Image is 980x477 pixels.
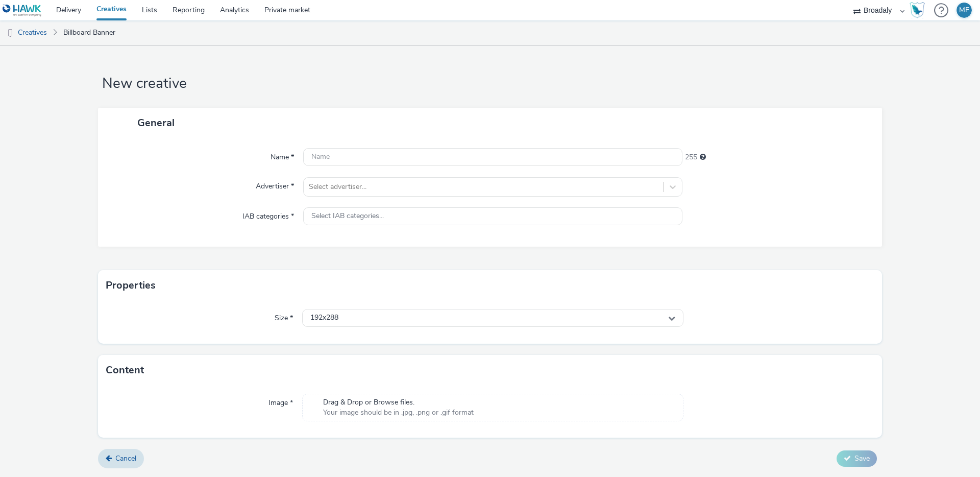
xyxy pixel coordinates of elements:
[323,408,474,418] span: Your image should be in .jpg, .png or .gif format
[271,309,297,323] label: Size *
[115,454,136,463] span: Cancel
[137,116,175,130] span: General
[323,397,474,408] span: Drag & Drop or Browse files.
[310,314,338,322] span: 192x288
[303,148,682,166] input: Name
[910,2,925,18] img: Hawk Academy
[910,2,929,18] a: Hawk Academy
[959,3,969,18] div: MF
[98,449,144,468] a: Cancel
[58,20,120,45] a: Billboard Banner
[700,152,706,162] div: Maximum 255 characters
[106,278,156,293] h3: Properties
[238,207,298,222] label: IAB categories *
[311,212,384,221] span: Select IAB categories...
[685,152,697,162] span: 255
[264,394,297,408] label: Image *
[5,28,15,38] img: dooh
[106,363,144,378] h3: Content
[3,4,42,17] img: undefined Logo
[854,454,870,463] span: Save
[98,74,882,93] h1: New creative
[252,177,298,192] label: Advertiser *
[837,450,877,467] button: Save
[266,148,298,162] label: Name *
